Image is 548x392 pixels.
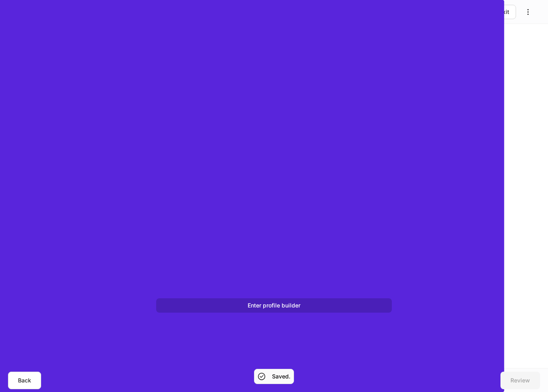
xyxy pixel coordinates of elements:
div: Review [510,376,530,384]
div: Back [18,376,31,384]
button: Back [8,372,41,389]
div: Enter profile builder [248,301,300,309]
h5: Saved. [272,372,290,380]
button: Enter profile builder [156,298,392,313]
button: Review [500,372,540,389]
